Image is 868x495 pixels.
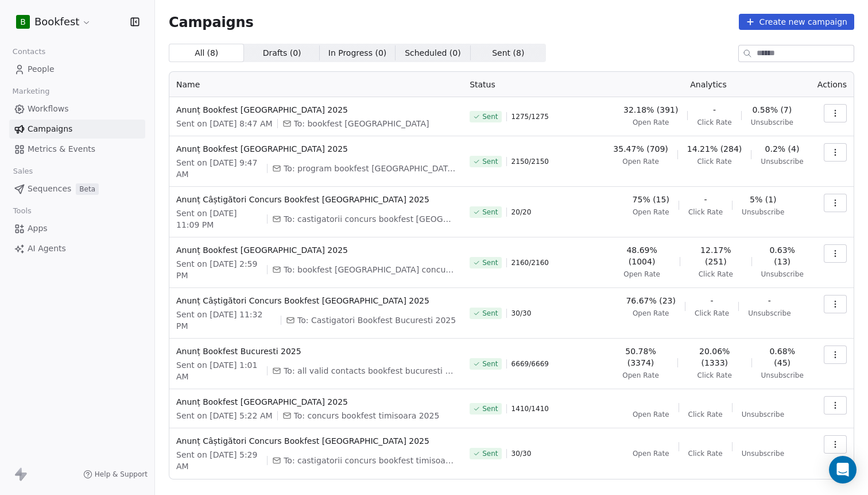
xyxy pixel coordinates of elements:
[687,143,742,155] span: 14.21% (284)
[176,194,456,205] span: Anunț Câștigători Concurs Bookfest [GEOGRAPHIC_DATA] 2025
[7,83,55,100] span: Marketing
[28,243,66,255] span: AI Agents
[761,371,804,380] span: Unsubscribe
[9,60,145,79] a: People
[633,194,669,205] span: 75% (15)
[704,194,707,205] span: -
[284,455,456,466] span: To: castigatorii concurs bookfest timisoara 2025
[284,365,456,377] span: To: all valid contacts bookfest bucuresti 2025
[511,157,549,166] span: 2150 / 2150
[8,202,36,220] span: Tools
[9,140,145,159] a: Metrics & Events
[739,14,854,30] button: Create new campaign
[742,410,784,419] span: Unsubscribe
[9,179,145,198] a: SequencesBeta
[750,194,777,205] span: 5% (1)
[511,404,549,413] span: 1410 / 1410
[742,208,784,217] span: Unsubscribe
[83,470,148,479] a: Help & Support
[622,371,659,380] span: Open Rate
[633,118,669,127] span: Open Rate
[176,309,276,332] span: Sent on [DATE] 11:32 PM
[28,143,95,155] span: Metrics & Events
[482,309,498,318] span: Sent
[626,295,676,306] span: 76.67% (23)
[613,143,668,155] span: 35.47% (709)
[761,346,804,369] span: 0.68% (45)
[176,359,262,382] span: Sent on [DATE] 1:01 AM
[263,47,301,59] span: Drafts ( 0 )
[623,270,660,279] span: Open Rate
[761,244,803,267] span: 0.63% (13)
[294,118,429,129] span: To: bookfest târgu mureș
[511,449,532,458] span: 30 / 30
[688,208,723,217] span: Click Rate
[713,104,716,116] span: -
[28,183,71,195] span: Sequences
[176,258,262,281] span: Sent on [DATE] 2:59 PM
[9,120,145,139] a: Campaigns
[20,16,26,28] span: B
[688,410,723,419] span: Click Rate
[633,309,669,318] span: Open Rate
[699,270,733,279] span: Click Rate
[697,371,732,380] span: Click Rate
[294,410,440,421] span: To: concurs bookfest timisoara 2025
[492,47,524,59] span: Sent ( 8 )
[688,449,723,458] span: Click Rate
[482,359,498,369] span: Sent
[463,72,606,97] th: Status
[405,47,461,59] span: Scheduled ( 0 )
[768,295,771,306] span: -
[176,104,456,116] span: Anunț Bookfest [GEOGRAPHIC_DATA] 2025
[633,449,669,458] span: Open Rate
[765,143,800,155] span: 0.2% (4)
[752,104,792,116] span: 0.58% (7)
[28,222,48,235] span: Apps
[9,239,145,258] a: AI Agents
[176,295,456,306] span: Anunț Câștigători Concurs Bookfest [GEOGRAPHIC_DATA] 2025
[176,118,273,129] span: Sent on [DATE] 8:47 AM
[751,118,793,127] span: Unsubscribe
[34,14,79,29] span: Bookfest
[829,456,857,484] div: Open Intercom Messenger
[176,157,262,180] span: Sent on [DATE] 9:47 AM
[176,244,456,256] span: Anunț Bookfest [GEOGRAPHIC_DATA] 2025
[687,346,742,369] span: 20.06% (1333)
[28,123,72,135] span: Campaigns
[622,157,659,166] span: Open Rate
[689,244,742,267] span: 12.17% (251)
[511,309,532,318] span: 30 / 30
[482,112,498,121] span: Sent
[76,183,99,195] span: Beta
[9,99,145,118] a: Workflows
[511,208,532,217] span: 20 / 20
[176,449,262,472] span: Sent on [DATE] 5:29 AM
[606,72,811,97] th: Analytics
[633,208,669,217] span: Open Rate
[748,309,790,318] span: Unsubscribe
[284,264,456,275] span: To: bookfest cluj-napoca concurs 2024 + 1 more
[761,157,803,166] span: Unsubscribe
[284,213,456,225] span: To: castigatorii concurs bookfest cluj-napoca 2025
[297,314,456,326] span: To: Castigatori Bookfest Bucuresti 2025
[633,410,669,419] span: Open Rate
[697,118,731,127] span: Click Rate
[742,449,784,458] span: Unsubscribe
[8,163,38,180] span: Sales
[28,103,69,115] span: Workflows
[328,47,387,59] span: In Progress ( 0 )
[697,157,731,166] span: Click Rate
[176,396,456,408] span: Anunț Bookfest [GEOGRAPHIC_DATA] 2025
[169,72,463,97] th: Name
[511,258,549,267] span: 2160 / 2160
[9,219,145,238] a: Apps
[28,63,55,75] span: People
[613,244,671,267] span: 48.69% (1004)
[284,163,456,174] span: To: program bookfest chișinău
[176,435,456,447] span: Anunț Câștigători Concurs Bookfest [GEOGRAPHIC_DATA] 2025
[176,143,456,155] span: Anunț Bookfest [GEOGRAPHIC_DATA] 2025
[176,208,262,231] span: Sent on [DATE] 11:09 PM
[482,258,498,267] span: Sent
[623,104,678,116] span: 32.18% (391)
